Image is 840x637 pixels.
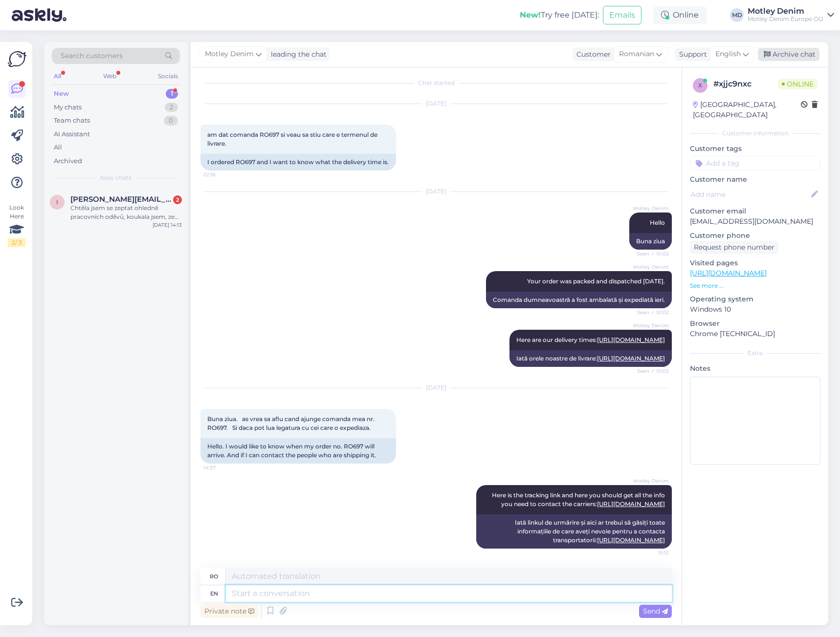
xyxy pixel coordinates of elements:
[8,50,26,68] img: Askly Logo
[54,143,62,152] div: All
[758,48,819,61] div: Archive chat
[173,195,182,204] div: 2
[200,187,672,196] div: [DATE]
[713,78,778,90] div: # xjjc9nxc
[56,198,58,206] span: i
[643,607,668,616] span: Send
[101,70,118,83] div: Web
[520,9,599,21] div: Try free [DATE]:
[632,309,669,316] span: Seen ✓ 10:02
[54,89,69,99] div: New
[690,329,820,339] p: Chrome [TECHNICAL_ID]
[527,277,665,285] span: Your order was packed and dispatched [DATE].
[632,205,669,212] span: Motley Denim
[690,269,767,277] a: [URL][DOMAIN_NAME]
[200,438,396,464] div: Hello. I would like to know when my order no. RO697 will arrive. And if I can contact the people ...
[210,568,218,585] div: ro
[629,233,672,250] div: Buna ziua
[52,70,63,83] div: All
[690,304,820,315] p: Windows 10
[520,10,541,20] b: New!
[715,49,741,60] span: English
[632,549,669,556] span: 15:12
[690,189,809,200] input: Add name
[690,216,820,227] p: [EMAIL_ADDRESS][DOMAIN_NAME]
[200,383,672,392] div: [DATE]
[650,219,665,226] span: Hello
[690,294,820,304] p: Operating system
[603,6,641,24] button: Emails
[690,156,820,170] input: Add a tag
[153,221,182,229] div: [DATE] 14:13
[203,171,240,178] span: 22:18
[70,195,172,204] span: ivana.kre@seznam.cz
[690,231,820,241] p: Customer phone
[632,322,669,329] span: Motley Denim
[690,318,820,329] p: Browser
[54,129,90,139] div: AI Assistant
[597,336,665,343] a: [URL][DOMAIN_NAME]
[203,464,240,471] span: 14:37
[690,363,820,374] p: Notes
[597,500,665,508] a: [URL][DOMAIN_NAME]
[778,79,818,89] span: Online
[690,281,820,290] p: See more ...
[70,204,182,221] div: Chtěla jsem se zeptat ohledně pracovních oděvů, koukala jsem, ze mate jen do velikosti 6xl, větší...
[730,8,744,22] div: MD
[573,49,611,60] div: Customer
[54,103,82,112] div: My chats
[207,415,376,431] span: Buna ziua. as vrea sa aflu cand ajunge comanda mea nr. RO697. Si daca pot lua legatura cu cei car...
[690,144,820,154] p: Customer tags
[476,514,672,549] div: Iată linkul de urmărire și aici ar trebui să găsiți toate informațiile de care aveți nevoie pentr...
[690,206,820,216] p: Customer email
[165,103,178,112] div: 2
[164,116,178,126] div: 0
[61,51,123,61] span: Search customers
[690,129,820,138] div: Customer information
[54,156,82,166] div: Archived
[200,79,672,87] div: Chat started
[8,238,25,247] div: 2 / 3
[748,7,834,23] a: Motley DenimMotley Denim Europe OÜ
[653,6,707,24] div: Online
[210,585,218,602] div: en
[632,477,669,485] span: Motley Denim
[54,116,90,126] div: Team chats
[509,350,672,367] div: Iată orele noastre de livrare:
[698,82,702,89] span: x
[693,100,801,120] div: [GEOGRAPHIC_DATA], [GEOGRAPHIC_DATA]
[200,154,396,170] div: I ordered RO697 and I want to know what the delivery time is.
[516,336,665,343] span: Here are our delivery times:
[632,250,669,257] span: Seen ✓ 10:02
[200,605,258,618] div: Private note
[748,15,823,23] div: Motley Denim Europe OÜ
[632,263,669,271] span: Motley Denim
[492,491,666,508] span: Here is the tracking link and here you should get all the info you need to contact the carriers:
[690,241,778,254] div: Request phone number
[267,49,327,60] div: leading the chat
[632,367,669,375] span: Seen ✓ 10:02
[207,131,379,147] span: am dat comanda RO697 si veau sa stiu care e termenul de livrare.
[100,173,132,182] span: New chats
[675,49,707,60] div: Support
[200,99,672,108] div: [DATE]
[748,7,823,15] div: Motley Denim
[156,70,180,83] div: Socials
[690,174,820,185] p: Customer name
[166,89,178,99] div: 1
[597,536,665,544] a: [URL][DOMAIN_NAME]
[205,49,254,60] span: Motley Denim
[619,49,654,60] span: Romanian
[597,355,665,362] a: [URL][DOMAIN_NAME]
[8,203,25,247] div: Look Here
[690,349,820,358] div: Extra
[690,258,820,268] p: Visited pages
[486,292,672,308] div: Comanda dumneavoastră a fost ambalată și expediată ieri.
